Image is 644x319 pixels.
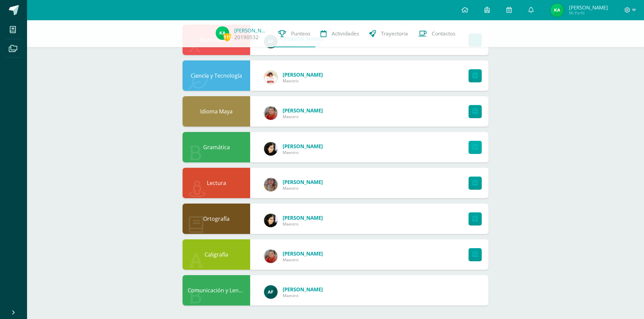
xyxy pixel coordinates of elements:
[264,214,278,227] img: 816955a6d5bcaf77421aadecd6e2399d.png
[183,96,250,127] div: Idioma Maya
[315,20,364,47] a: Actividades
[183,275,250,305] div: Comunicación y Lenguaje
[264,106,278,120] img: 05ddfdc08264272979358467217619c8.png
[283,185,323,191] span: Maestro
[234,27,268,34] a: [PERSON_NAME]
[550,3,564,17] img: e8e4fd78d3a5517432ec64b3f1f42d4b.png
[183,239,250,270] div: Caligrafía
[364,20,413,47] a: Trayectoria
[264,285,278,299] img: 76d0098bca6fec32b74f05e1b18fe2ef.png
[183,60,250,91] div: Ciencia y Tecnología
[183,204,250,234] div: Ortografía
[283,71,323,78] a: [PERSON_NAME]
[183,132,250,162] div: Gramática
[264,142,278,156] img: 816955a6d5bcaf77421aadecd6e2399d.png
[283,179,323,185] a: [PERSON_NAME]
[332,30,359,37] span: Actividades
[569,10,608,16] span: Mi Perfil
[283,214,323,221] a: [PERSON_NAME]
[291,30,310,37] span: Punteos
[234,34,259,41] a: 20190532
[283,114,323,119] span: Maestro
[183,168,250,198] div: Lectura
[273,20,315,47] a: Punteos
[216,26,229,40] img: e8e4fd78d3a5517432ec64b3f1f42d4b.png
[223,33,231,41] span: 511
[569,4,608,11] span: [PERSON_NAME]
[283,221,323,227] span: Maestro
[381,30,408,37] span: Trayectoria
[264,178,278,191] img: 64b5fc48e16d1de6188898e691c97fb8.png
[264,71,278,84] img: b72445c9a0edc7b97c5a79956e4ec4a5.png
[283,250,323,257] a: [PERSON_NAME]
[432,30,455,37] span: Contactos
[264,249,278,263] img: 05ddfdc08264272979358467217619c8.png
[413,20,460,47] a: Contactos
[283,286,323,293] a: [PERSON_NAME]
[283,150,323,155] span: Maestro
[283,257,323,263] span: Maestro
[283,293,323,298] span: Maestro
[283,143,323,150] a: [PERSON_NAME]
[283,107,323,114] a: [PERSON_NAME]
[283,78,323,84] span: Maestro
